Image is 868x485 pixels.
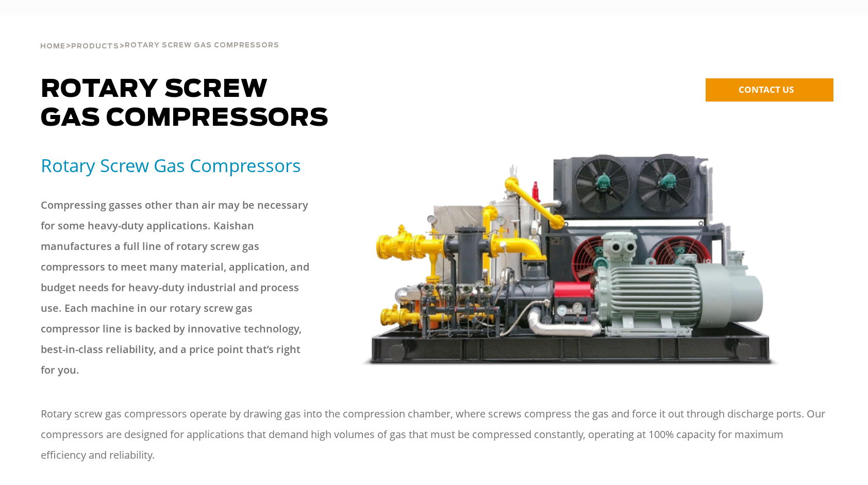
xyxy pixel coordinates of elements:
a: Home [40,41,65,51]
a: CONTACT US [706,78,833,102]
a: Products [71,41,119,51]
span: Home [40,43,65,50]
span: CONTACT US [739,83,794,95]
span: Rotary Screw Gas Compressors [41,77,329,131]
p: Rotary screw gas compressors operate by drawing gas into the compression chamber, where screws co... [41,404,827,465]
img: machine [360,154,781,366]
span: Products [71,43,119,50]
h5: Rotary Screw Gas Compressors [41,154,348,177]
div: > > [40,15,279,55]
p: Compressing gasses other than air may be necessary for some heavy-duty applications. Kaishan manu... [41,195,313,380]
span: Rotary Screw Gas Compressors [125,42,279,49]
